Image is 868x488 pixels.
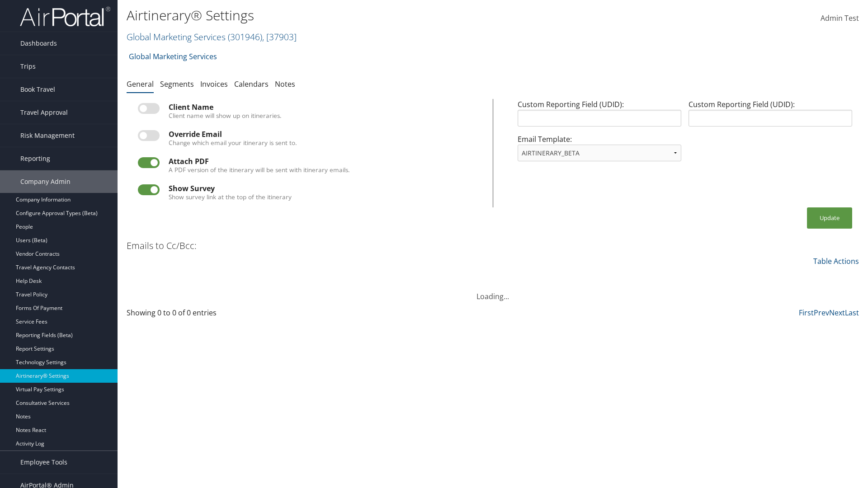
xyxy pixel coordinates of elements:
[514,99,685,134] div: Custom Reporting Field (UDID):
[20,6,110,27] img: airportal-logo.png
[685,99,856,134] div: Custom Reporting Field (UDID):
[127,79,154,89] a: General
[262,31,297,43] span: , [ 37903 ]
[275,79,295,89] a: Notes
[20,147,50,170] span: Reporting
[821,13,859,23] span: Admin Test
[127,239,197,252] h3: Emails to Cc/Bcc:
[20,124,75,147] span: Risk Management
[169,111,282,120] label: Client name will show up on itineraries.
[129,47,217,66] a: Global Marketing Services
[845,308,859,318] a: Last
[20,55,36,78] span: Trips
[169,165,350,174] label: A PDF version of the itinerary will be sent with itinerary emails.
[169,157,481,165] div: Attach PDF
[169,130,481,138] div: Override Email
[169,184,481,192] div: Show Survey
[807,207,852,229] button: Update
[20,32,57,55] span: Dashboards
[814,308,829,318] a: Prev
[127,6,615,25] h1: Airtinerary® Settings
[514,134,685,169] div: Email Template:
[20,78,55,101] span: Book Travel
[127,31,297,43] a: Global Marketing Services
[829,308,845,318] a: Next
[20,170,71,193] span: Company Admin
[169,138,297,147] label: Change which email your itinerary is sent to.
[160,79,194,89] a: Segments
[228,31,262,43] span: ( 301946 )
[127,307,304,323] div: Showing 0 to 0 of 0 entries
[169,103,481,111] div: Client Name
[799,308,814,318] a: First
[169,192,292,202] label: Show survey link at the top of the itinerary
[813,256,859,266] a: Table Actions
[127,280,859,302] div: Loading...
[234,79,269,89] a: Calendars
[200,79,228,89] a: Invoices
[20,101,68,124] span: Travel Approval
[821,5,859,33] a: Admin Test
[20,451,67,474] span: Employee Tools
